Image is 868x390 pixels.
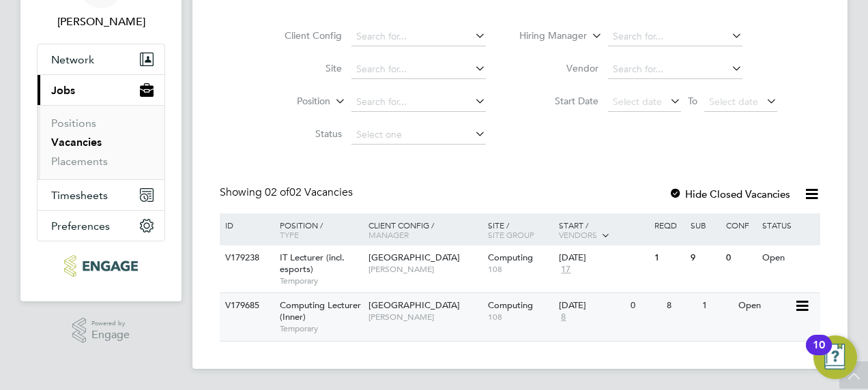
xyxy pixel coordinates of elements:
span: Computing [488,252,533,263]
input: Search for... [608,60,742,79]
span: IT Lecturer (incl. esports) [280,252,345,275]
a: Placements [51,155,108,168]
div: Jobs [38,105,164,179]
div: Open [735,293,794,318]
div: Conf [723,213,758,237]
button: Timesheets [38,180,164,210]
span: To [684,92,701,110]
label: Hiring Manager [508,29,587,43]
span: Manager [368,229,409,240]
div: V179238 [222,245,270,271]
label: Status [263,127,342,140]
span: 108 [488,312,553,322]
input: Select one [351,125,486,145]
span: 8 [559,312,568,323]
div: 1 [699,293,734,318]
span: [GEOGRAPHIC_DATA] [368,252,460,263]
span: Temporary [280,323,362,334]
div: Position / [270,213,365,246]
span: Site Group [488,229,534,240]
input: Search for... [351,93,486,112]
div: 1 [651,245,686,271]
span: 02 of [265,185,289,199]
input: Search for... [608,27,742,46]
button: Network [38,44,164,74]
span: [PERSON_NAME] [368,264,481,275]
span: Select date [613,95,662,108]
div: V179685 [222,293,270,318]
div: Reqd [651,213,686,237]
span: Computing Lecturer (Inner) [280,299,361,322]
div: 0 [627,293,663,318]
span: Preferences [51,220,110,232]
label: Start Date [520,95,598,107]
label: Vendor [520,62,598,74]
label: Hide Closed Vacancies [669,187,790,200]
span: Jobs [51,84,75,97]
span: Network [51,53,94,66]
div: [DATE] [559,300,624,312]
button: Jobs [38,75,164,105]
span: Powered by [91,318,130,329]
a: Positions [51,117,96,130]
span: 108 [488,264,553,275]
span: Timesheets [51,189,108,202]
span: 02 Vacancies [265,185,353,199]
div: 10 [813,345,825,363]
span: Computing [488,299,533,311]
div: Status [759,213,818,237]
button: Preferences [38,211,164,241]
div: 8 [663,293,699,318]
input: Search for... [351,60,486,79]
div: 0 [723,245,758,271]
div: Start / [555,213,651,247]
a: Go to home page [37,255,165,277]
span: Fraz Arshad [37,14,165,30]
span: Type [280,229,299,240]
div: Showing [220,185,356,200]
a: Vacancies [51,136,102,149]
label: Client Config [263,29,342,42]
div: ID [222,213,270,237]
span: Vendors [559,229,597,240]
label: Position [252,95,330,108]
div: Sub [687,213,723,237]
label: Site [263,62,342,74]
span: Temporary [280,275,362,286]
span: Select date [709,95,758,108]
span: Engage [91,329,130,341]
img: ncclondon-logo-retina.png [64,255,137,277]
div: Open [759,245,818,271]
div: Client Config / [365,213,484,246]
span: [GEOGRAPHIC_DATA] [368,299,460,311]
a: Powered byEngage [72,318,130,344]
div: [DATE] [559,252,648,264]
span: 17 [559,264,573,275]
div: Site / [484,213,556,246]
div: 9 [687,245,723,271]
input: Search for... [351,27,486,46]
button: Open Resource Center, 10 new notifications [813,335,857,379]
span: [PERSON_NAME] [368,312,481,322]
